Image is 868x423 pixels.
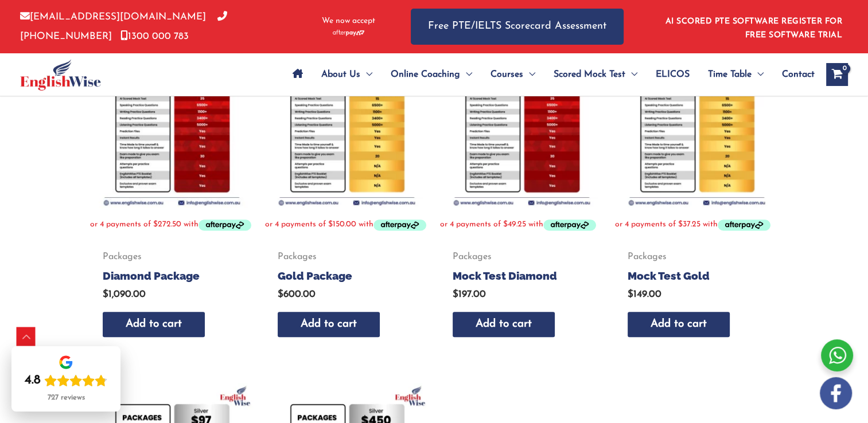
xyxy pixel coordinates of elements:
[90,45,254,208] img: Diamond Package
[453,269,590,283] h2: Mock Test Diamond
[625,54,637,95] span: Menu Toggle
[103,312,205,338] a: Add to cart: “Diamond Package”
[440,45,604,208] img: Mock Test Diamond
[411,9,624,45] a: Free PTE/IELTS Scorecard Assessment
[554,54,625,95] span: Scored Mock Test
[708,54,752,95] span: Time Table
[460,54,472,95] span: Menu Toggle
[453,251,590,263] span: Packages
[48,393,85,402] div: 727 reviews
[382,54,481,95] a: Online CoachingMenu Toggle
[628,269,765,283] h2: Mock Test Gold
[665,17,843,40] a: AI SCORED PTE SOFTWARE REGISTER FOR FREE SOFTWARE TRIAL
[103,289,108,299] span: $
[360,54,372,95] span: Menu Toggle
[283,54,815,95] nav: Site Navigation: Main Menu
[20,59,101,91] img: cropped-ew-logo
[322,15,375,27] span: We now accept
[647,54,699,95] a: ELICOS
[20,12,206,22] a: [EMAIL_ADDRESS][DOMAIN_NAME]
[278,289,316,299] bdi: 600.00
[278,289,283,299] span: $
[628,289,661,299] bdi: 149.00
[544,54,647,95] a: Scored Mock TestMenu Toggle
[453,289,486,299] bdi: 197.00
[333,30,364,36] img: Afterpay-Logo
[615,45,779,208] img: Mock Test Gold
[278,312,380,338] a: Add to cart: “Gold Package”
[628,289,633,299] span: $
[265,45,429,208] img: Gold Package
[103,269,240,288] a: Diamond Package
[25,373,41,389] div: 4.8
[278,269,415,288] a: Gold Package
[278,251,415,263] span: Packages
[523,54,535,95] span: Menu Toggle
[659,8,848,45] aside: Header Widget 1
[453,312,555,338] a: Add to cart: “Mock Test Diamond”
[656,54,690,95] span: ELICOS
[491,54,523,95] span: Courses
[103,269,240,283] h2: Diamond Package
[391,54,460,95] span: Online Coaching
[699,54,773,95] a: Time TableMenu Toggle
[453,269,590,288] a: Mock Test Diamond
[628,312,730,338] a: Add to cart: “Mock Test Gold”
[312,54,382,95] a: About UsMenu Toggle
[773,54,815,95] a: Contact
[481,54,544,95] a: CoursesMenu Toggle
[453,289,458,299] span: $
[321,54,360,95] span: About Us
[826,63,848,86] a: View Shopping Cart, empty
[103,251,240,263] span: Packages
[752,54,764,95] span: Menu Toggle
[103,289,146,299] bdi: 1,090.00
[278,269,415,283] h2: Gold Package
[820,377,852,409] img: white-facebook.png
[628,251,765,263] span: Packages
[628,269,765,288] a: Mock Test Gold
[782,54,815,95] span: Contact
[25,373,107,389] div: Rating: 4.8 out of 5
[120,32,189,41] a: 1300 000 783
[20,12,227,41] a: [PHONE_NUMBER]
